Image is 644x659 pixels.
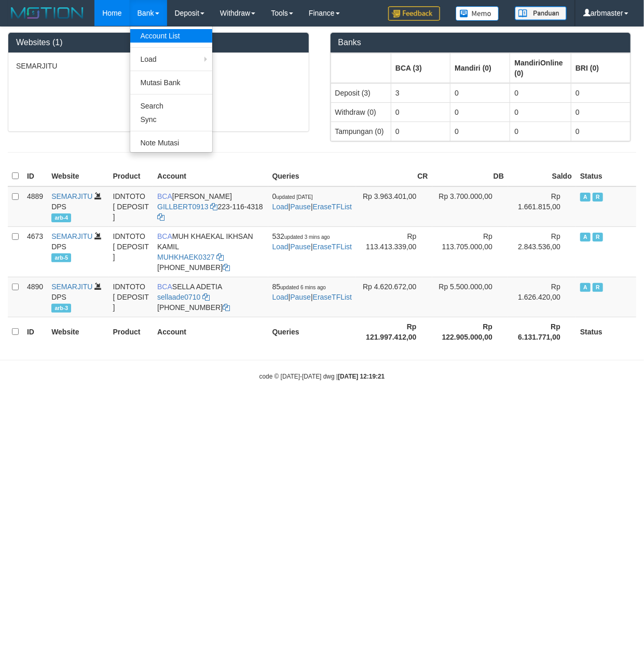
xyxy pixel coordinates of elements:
[130,76,212,89] a: Mutasi Bank
[593,193,603,201] span: Running
[571,53,631,83] th: Group: activate to sort column ascending
[23,186,47,227] td: 4889
[456,6,499,21] img: Button%20Memo.svg
[272,192,352,211] span: | |
[153,186,268,227] td: [PERSON_NAME] 223-116-4318
[313,293,352,301] a: EraseTFList
[356,166,432,186] th: CR
[432,166,508,186] th: DB
[356,186,432,227] td: Rp 3.963.401,00
[47,226,108,277] td: DPS
[130,136,212,150] a: Note Mutasi
[157,293,200,301] a: sellaade0710
[510,83,571,103] td: 0
[153,277,268,317] td: SELLA ADETIA [PHONE_NUMBER]
[284,234,330,240] span: updated 3 mins ago
[272,192,313,200] span: 0
[313,243,352,251] a: EraseTFList
[356,317,432,346] th: Rp 121.997.412,00
[109,317,154,346] th: Product
[290,203,311,211] a: Pause
[109,166,154,186] th: Product
[391,102,450,122] td: 0
[272,232,330,240] span: 532
[202,293,210,301] a: Copy sellaade0710 to clipboard
[576,317,636,346] th: Status
[23,226,47,277] td: 4673
[276,194,312,200] span: updated [DATE]
[130,113,212,126] a: Sync
[450,53,510,83] th: Group: activate to sort column ascending
[130,29,212,43] a: Account List
[23,166,47,186] th: ID
[268,317,357,346] th: Queries
[356,277,432,317] td: Rp 4.620.672,00
[593,283,603,292] span: Running
[571,122,631,141] td: 0
[508,317,576,346] th: Rp 6.131.771,00
[47,277,108,317] td: DPS
[272,203,289,211] a: Load
[23,277,47,317] td: 4890
[272,283,352,301] span: | |
[109,186,154,227] td: IDNTOTO [ DEPOSIT ]
[272,243,289,251] a: Load
[571,102,631,122] td: 0
[508,226,576,277] td: Rp 2.843.536,00
[16,61,301,71] p: SEMARJITU
[432,226,508,277] td: Rp 113.705.000,00
[432,317,508,346] th: Rp 122.905.000,00
[331,102,391,122] td: Withdraw (0)
[130,52,212,66] a: Load
[223,303,230,312] a: Copy 6127014665 to clipboard
[153,226,268,277] td: MUH KHAEKAL IKHSAN KAMIL [PHONE_NUMBER]
[268,166,357,186] th: Queries
[580,283,591,292] span: Active
[157,213,165,221] a: Copy 2231164318 to clipboard
[217,253,224,261] a: Copy MUHKHAEK0327 to clipboard
[8,5,87,21] img: MOTION_logo.png
[272,293,289,301] a: Load
[51,232,92,240] a: SEMARJITU
[157,253,215,261] a: MUHKHAEK0327
[515,6,567,20] img: panduan.png
[157,203,209,211] a: GILLBERT0913
[280,285,326,290] span: updated 6 mins ago
[272,232,352,251] span: | |
[47,186,108,227] td: DPS
[259,373,385,380] small: code © [DATE]-[DATE] dwg |
[356,226,432,277] td: Rp 113.413.339,00
[571,83,631,103] td: 0
[109,277,154,317] td: IDNTOTO [ DEPOSIT ]
[510,122,571,141] td: 0
[51,213,71,222] span: arb-4
[51,192,92,200] a: SEMARJITU
[223,263,230,272] a: Copy 7152165849 to clipboard
[16,38,301,47] h3: Websites (1)
[331,83,391,103] td: Deposit (3)
[157,283,172,291] span: BCA
[23,317,47,346] th: ID
[580,193,591,201] span: Active
[47,166,108,186] th: Website
[338,373,385,380] strong: [DATE] 12:19:21
[153,166,268,186] th: Account
[290,293,311,301] a: Pause
[450,102,510,122] td: 0
[51,283,92,291] a: SEMARJITU
[432,186,508,227] td: Rp 3.700.000,00
[450,83,510,103] td: 0
[508,277,576,317] td: Rp 1.626.420,00
[338,38,623,47] h3: Banks
[272,283,326,291] span: 85
[391,53,450,83] th: Group: activate to sort column ascending
[51,253,71,262] span: arb-5
[388,6,440,21] img: Feedback.jpg
[576,166,636,186] th: Status
[157,192,172,200] span: BCA
[508,186,576,227] td: Rp 1.661.815,00
[391,122,450,141] td: 0
[510,53,571,83] th: Group: activate to sort column ascending
[47,317,108,346] th: Website
[130,99,212,113] a: Search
